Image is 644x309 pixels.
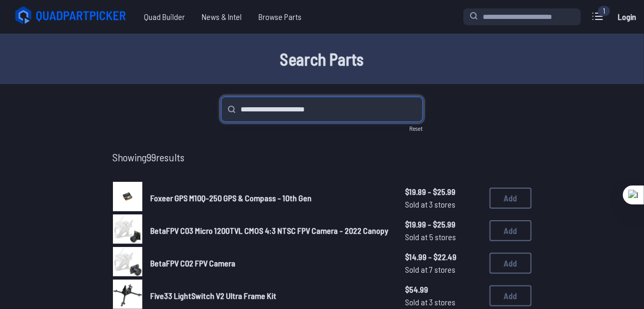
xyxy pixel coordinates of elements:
a: image [113,247,142,280]
a: BetaFPV C03 Micro 1200TVL CMOS 4:3 NTSC FPV Camera - 2022 Canopy [151,224,389,237]
img: image [113,214,142,244]
a: Browse Parts [250,6,310,27]
span: BetaFPV C02 FPV Camera [151,258,236,268]
img: image [113,182,142,211]
span: $54.99 [406,283,481,296]
span: Sold at 7 stores [406,263,481,276]
img: image [113,280,142,309]
button: Add [490,285,532,306]
button: Add [490,253,532,274]
a: News & Intel [193,6,250,27]
button: Add [490,220,532,241]
span: Five33 LightSwitch V2 Ultra Frame Kit [151,291,277,301]
span: Sold at 5 stores [406,231,481,243]
span: $14.99 - $22.49 [406,251,481,263]
div: 1 [598,6,610,16]
span: Sold at 3 stores [406,198,481,211]
h1: Search Parts [13,46,631,71]
span: BetaFPV C03 Micro 1200TVL CMOS 4:3 NTSC FPV Camera - 2022 Canopy [151,225,389,235]
span: $19.99 - $25.99 [406,218,481,231]
a: Five33 LightSwitch V2 Ultra Frame Kit [151,290,389,302]
a: Foxeer GPS M10Q-250 GPS & Compass - 10th Gen [151,192,389,204]
p: Showing 99 results [113,149,532,165]
a: Login [615,6,640,27]
a: image [113,182,142,214]
span: Sold at 3 stores [406,296,481,308]
a: Reset [409,125,423,132]
span: $19.89 - $25.99 [406,186,481,198]
a: BetaFPV C02 FPV Camera [151,257,389,270]
button: Add [490,188,532,209]
span: Foxeer GPS M10Q-250 GPS & Compass - 10th Gen [151,193,312,203]
img: image [113,247,142,276]
a: Quad Builder [136,6,193,27]
a: image [113,214,142,247]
